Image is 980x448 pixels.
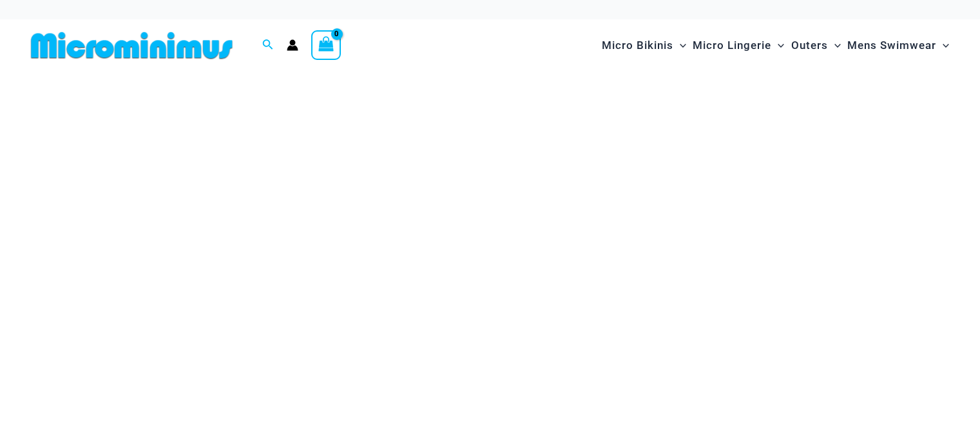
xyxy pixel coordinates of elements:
[311,30,341,60] a: View Shopping Cart, empty
[602,29,673,62] span: Micro Bikinis
[287,39,298,51] a: Account icon link
[673,29,686,62] span: Menu Toggle
[788,26,844,65] a: OutersMenu ToggleMenu Toggle
[597,24,954,67] nav: Site Navigation
[599,26,689,65] a: Micro BikinisMenu ToggleMenu Toggle
[771,29,784,62] span: Menu Toggle
[791,29,828,62] span: Outers
[847,29,936,62] span: Mens Swimwear
[689,26,787,65] a: Micro LingerieMenu ToggleMenu Toggle
[693,29,771,62] span: Micro Lingerie
[844,26,952,65] a: Mens SwimwearMenu ToggleMenu Toggle
[828,29,841,62] span: Menu Toggle
[936,29,949,62] span: Menu Toggle
[262,37,274,54] a: Search icon link
[26,31,238,60] img: MM SHOP LOGO FLAT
